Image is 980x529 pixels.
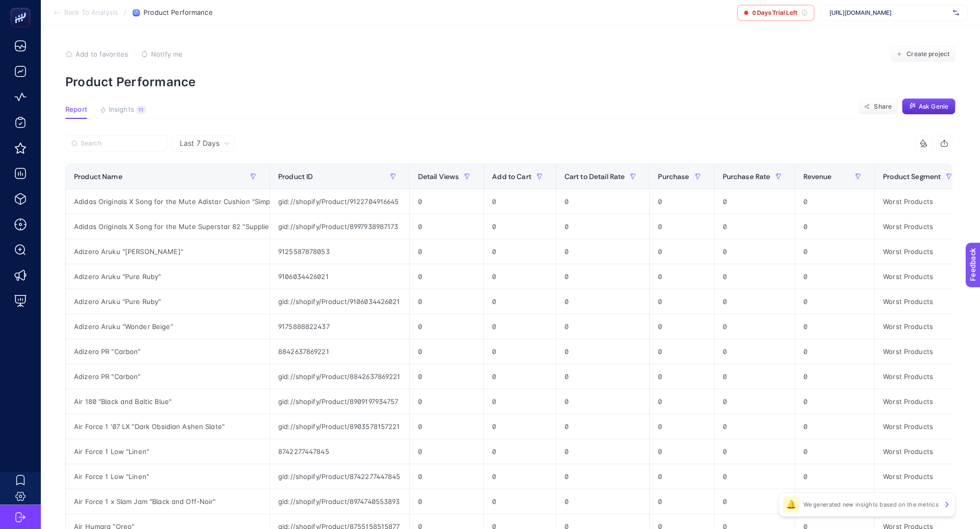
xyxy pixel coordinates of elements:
[270,189,409,214] div: gid://shopify/Product/9122704916645
[66,439,269,464] div: Air Force 1 Low "Linen"
[650,289,714,314] div: 0
[556,314,650,339] div: 0
[484,339,556,364] div: 0
[410,364,484,389] div: 0
[795,214,874,239] div: 0
[875,389,965,414] div: Worst Products
[715,364,795,389] div: 0
[902,98,955,115] button: Ask Genie
[650,464,714,489] div: 0
[556,489,650,514] div: 0
[795,414,874,439] div: 0
[270,339,409,364] div: 8842637869221
[484,414,556,439] div: 0
[109,106,134,114] span: Insights
[66,214,269,239] div: Adidas Originals X Song for the Mute Superstar 82 "Supplier Color"
[484,439,556,464] div: 0
[906,50,949,58] span: Create project
[484,364,556,389] div: 0
[556,464,650,489] div: 0
[795,439,874,464] div: 0
[66,364,269,389] div: Adizero PR "Carbon"
[953,8,959,18] img: svg%3e
[795,339,874,364] div: 0
[875,414,965,439] div: Worst Products
[783,496,799,513] div: 🔔
[556,214,650,239] div: 0
[410,464,484,489] div: 0
[66,264,269,289] div: Adizero Aruku "Pure Ruby"
[650,339,714,364] div: 0
[124,8,127,16] span: /
[650,439,714,464] div: 0
[875,264,965,289] div: Worst Products
[715,314,795,339] div: 0
[66,464,269,489] div: Air Force 1 Low "Linen"
[715,464,795,489] div: 0
[410,489,484,514] div: 0
[136,106,146,114] div: 11
[65,50,128,58] button: Add to favorites
[270,214,409,239] div: gid://shopify/Product/8997938987173
[715,264,795,289] div: 0
[66,289,269,314] div: Adizero Aruku "Pure Ruby"
[141,50,183,58] button: Notify me
[556,414,650,439] div: 0
[151,50,183,58] span: Notify me
[492,172,531,181] span: Add to Cart
[410,239,484,264] div: 0
[875,214,965,239] div: Worst Products
[66,414,269,439] div: Air Force 1 '07 LX "Dark Obsidian Ashen Slate"
[795,489,874,514] div: 0
[410,339,484,364] div: 0
[565,172,625,181] span: Cart to Detail Rate
[650,489,714,514] div: 0
[270,439,409,464] div: 8742277447845
[715,414,795,439] div: 0
[875,489,965,514] div: Worst Products
[715,439,795,464] div: 0
[875,464,965,489] div: Worst Products
[66,339,269,364] div: Adizero PR "Carbon"
[65,74,955,89] p: Product Performance
[650,314,714,339] div: 0
[484,289,556,314] div: 0
[795,239,874,264] div: 0
[270,489,409,514] div: gid://shopify/Product/8974740553893
[143,9,212,17] span: Product Performance
[270,414,409,439] div: gid://shopify/Product/8903578157221
[715,489,795,514] div: 0
[556,264,650,289] div: 0
[875,314,965,339] div: Worst Products
[410,414,484,439] div: 0
[556,439,650,464] div: 0
[278,172,313,181] span: Product ID
[715,239,795,264] div: 0
[66,389,269,414] div: Air 180 "Black and Baltic Blue"
[66,189,269,214] div: Adidas Originals X Song for the Mute Adistar Cushion "Simple Brown"
[484,214,556,239] div: 0
[875,364,965,389] div: Worst Products
[65,106,87,114] span: Report
[410,214,484,239] div: 0
[650,414,714,439] div: 0
[875,439,965,464] div: Worst Products
[795,264,874,289] div: 0
[484,239,556,264] div: 0
[410,189,484,214] div: 0
[180,138,219,148] span: Last 7 Days
[715,289,795,314] div: 0
[484,264,556,289] div: 0
[410,289,484,314] div: 0
[919,103,948,111] span: Ask Genie
[874,103,892,111] span: Share
[556,339,650,364] div: 0
[556,239,650,264] div: 0
[270,464,409,489] div: gid://shopify/Product/8742277447845
[66,314,269,339] div: Adizero Aruku "Wonder Beige"
[64,9,118,17] span: Back To Analysis
[484,464,556,489] div: 0
[556,389,650,414] div: 0
[875,239,965,264] div: Worst Products
[795,189,874,214] div: 0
